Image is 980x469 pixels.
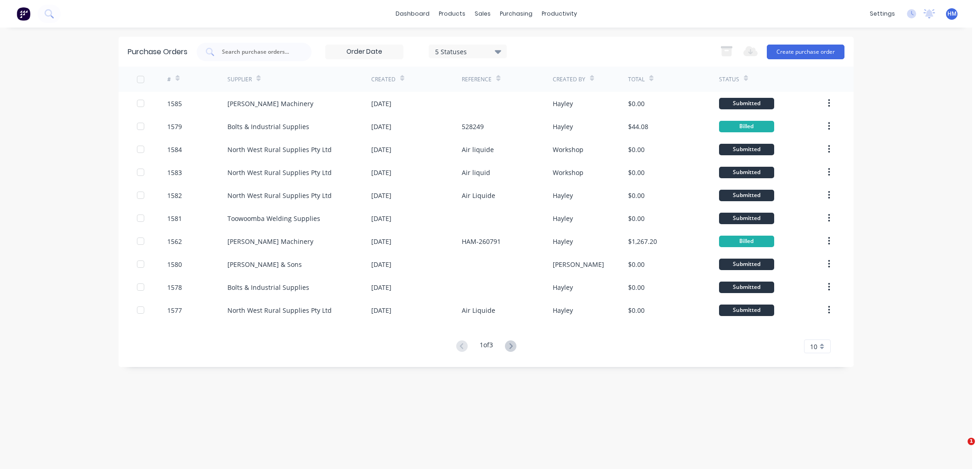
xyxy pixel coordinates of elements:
div: Submitted [719,167,774,178]
div: 1584 [167,145,182,154]
div: Status [719,75,739,84]
div: [DATE] [371,214,391,223]
div: 5 Statuses [435,46,501,56]
div: Air liquid [462,168,490,177]
div: Air Liquide [462,191,495,200]
div: North West Rural Supplies Pty Ltd [227,191,332,200]
iframe: Intercom live chat [949,438,971,460]
div: productivity [537,7,582,21]
div: 1581 [167,214,182,223]
div: Purchase Orders [128,46,187,57]
div: $0.00 [628,168,645,177]
div: Hayley [553,122,573,131]
div: purchasing [495,7,537,21]
span: 10 [810,342,817,351]
div: North West Rural Supplies Pty Ltd [227,305,332,315]
div: [DATE] [371,283,391,292]
div: Submitted [719,305,774,316]
div: Hayley [553,214,573,223]
div: $0.00 [628,214,645,223]
div: Hayley [553,191,573,200]
div: [PERSON_NAME] Machinery [227,237,313,246]
div: Toowoomba Welding Supplies [227,214,320,223]
div: HAM-260791 [462,237,501,246]
div: $0.00 [628,260,645,269]
div: $1,267.20 [628,237,657,246]
input: Order Date [326,45,403,59]
div: [DATE] [371,145,391,154]
div: Total [628,75,645,84]
div: [DATE] [371,122,391,131]
div: 1562 [167,237,182,246]
div: Created By [553,75,585,84]
div: Workshop [553,168,583,177]
div: 1579 [167,122,182,131]
div: Submitted [719,190,774,201]
div: Submitted [719,259,774,270]
div: North West Rural Supplies Pty Ltd [227,145,332,154]
div: [DATE] [371,168,391,177]
span: HM [947,10,957,18]
div: Reference [462,75,492,84]
div: Submitted [719,213,774,224]
div: Supplier [227,75,252,84]
div: 1 of 3 [480,340,493,353]
div: [PERSON_NAME] Machinery [227,99,313,108]
span: 1 [968,438,975,445]
div: Submitted [719,282,774,293]
div: 1578 [167,283,182,292]
div: $0.00 [628,305,645,315]
div: 1577 [167,305,182,315]
div: Hayley [553,283,573,292]
a: dashboard [391,7,434,21]
div: Air Liquide [462,305,495,315]
div: Hayley [553,99,573,108]
div: Billed [719,236,774,247]
div: 1582 [167,191,182,200]
div: 1583 [167,168,182,177]
div: Workshop [553,145,583,154]
div: Air liquide [462,145,494,154]
button: Create purchase order [767,45,844,59]
div: products [434,7,470,21]
div: Submitted [719,98,774,109]
div: Hayley [553,305,573,315]
div: [PERSON_NAME] [553,260,604,269]
input: Search purchase orders... [221,47,297,57]
div: Hayley [553,237,573,246]
div: 528249 [462,122,484,131]
div: North West Rural Supplies Pty Ltd [227,168,332,177]
div: 1585 [167,99,182,108]
div: [DATE] [371,191,391,200]
div: [DATE] [371,305,391,315]
div: $0.00 [628,283,645,292]
div: $0.00 [628,99,645,108]
div: Created [371,75,396,84]
div: sales [470,7,495,21]
div: [PERSON_NAME] & Sons [227,260,302,269]
div: 1580 [167,260,182,269]
div: [DATE] [371,99,391,108]
div: settings [865,7,900,21]
div: Submitted [719,144,774,155]
div: Billed [719,121,774,132]
div: [DATE] [371,237,391,246]
div: # [167,75,171,84]
div: [DATE] [371,260,391,269]
div: $0.00 [628,191,645,200]
div: $44.08 [628,122,648,131]
img: Factory [17,7,30,21]
div: Bolts & Industrial Supplies [227,122,309,131]
div: $0.00 [628,145,645,154]
div: Bolts & Industrial Supplies [227,283,309,292]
